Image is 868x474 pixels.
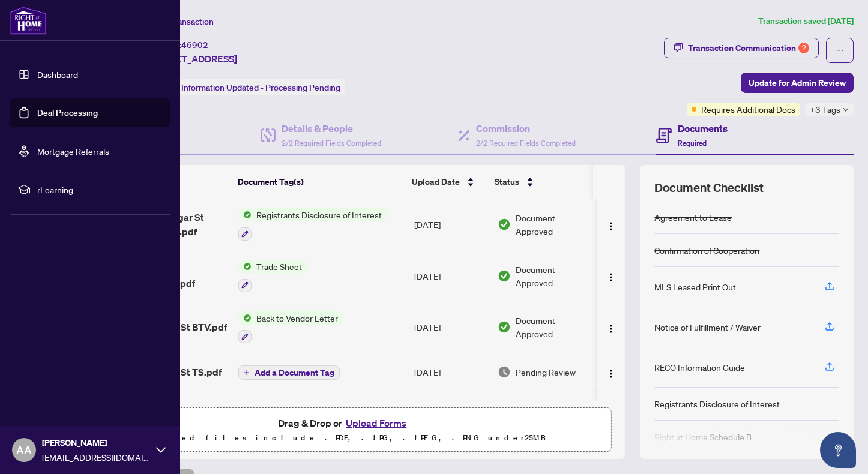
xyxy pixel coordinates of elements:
[601,362,621,382] button: Logo
[238,208,252,221] img: Status Icon
[749,73,846,92] span: Update for Admin Review
[758,14,854,28] article: Transaction saved [DATE]
[843,107,849,113] span: down
[820,432,856,468] button: Open asap
[252,208,387,221] span: Registrants Disclosure of Interest
[37,107,98,118] a: Deal Processing
[490,165,593,199] th: Status
[282,121,381,136] h4: Details & People
[278,415,410,431] span: Drag & Drop or
[654,244,759,257] div: Confirmation of Cooperation
[516,211,592,238] span: Document Approved
[409,353,492,391] td: [DATE]
[601,215,621,234] button: Logo
[836,46,844,55] span: ellipsis
[238,365,340,380] button: Add a Document Tag
[601,317,621,337] button: Logo
[606,272,616,282] img: Logo
[409,302,492,353] td: [DATE]
[238,208,387,241] button: Status IconRegistrants Disclosure of Interest
[498,269,511,283] img: Document Status
[810,103,840,116] span: +3 Tags
[16,442,32,458] span: AA
[244,370,250,376] span: plus
[654,397,780,410] div: Registrants Disclosure of Interest
[409,199,492,250] td: [DATE]
[678,121,728,136] h4: Documents
[601,266,621,286] button: Logo
[412,175,460,188] span: Upload Date
[654,179,764,196] span: Document Checklist
[498,218,511,231] img: Document Status
[654,280,736,293] div: MLS Leased Print Out
[407,165,490,199] th: Upload Date
[498,320,511,334] img: Document Status
[282,139,381,148] span: 2/2 Required Fields Completed
[42,451,150,464] span: [EMAIL_ADDRESS][DOMAIN_NAME]
[238,364,340,380] button: Add a Document Tag
[495,175,519,188] span: Status
[678,139,707,148] span: Required
[85,431,603,445] p: Supported files include .PDF, .JPG, .JPEG, .PNG under 25 MB
[238,260,307,292] button: Status IconTrade Sheet
[516,263,592,289] span: Document Approved
[606,369,616,379] img: Logo
[238,311,252,325] img: Status Icon
[664,38,819,58] button: Transaction Communication2
[37,146,109,157] a: Mortgage Referrals
[476,139,576,148] span: 2/2 Required Fields Completed
[252,311,343,325] span: Back to Vendor Letter
[255,368,334,377] span: Add a Document Tag
[238,260,252,273] img: Status Icon
[654,361,745,374] div: RECO Information Guide
[149,16,214,27] span: View Transaction
[516,365,576,379] span: Pending Review
[409,391,492,437] td: [DATE]
[252,260,307,273] span: Trade Sheet
[181,40,208,50] span: 46902
[42,436,150,449] span: [PERSON_NAME]
[77,408,610,452] span: Drag & Drop orUpload FormsSupported files include .PDF, .JPG, .JPEG, .PNG under25MB
[342,415,410,431] button: Upload Forms
[149,52,237,66] span: [STREET_ADDRESS]
[476,121,576,136] h4: Commission
[741,73,854,93] button: Update for Admin Review
[149,79,345,95] div: Status:
[37,69,78,80] a: Dashboard
[798,43,809,53] div: 2
[688,38,809,58] div: Transaction Communication
[10,6,47,35] img: logo
[606,324,616,334] img: Logo
[516,401,592,427] span: Document Approved
[606,221,616,231] img: Logo
[701,103,795,116] span: Requires Additional Docs
[37,183,162,196] span: rLearning
[238,311,343,344] button: Status IconBack to Vendor Letter
[409,250,492,302] td: [DATE]
[181,82,340,93] span: Information Updated - Processing Pending
[654,211,732,224] div: Agreement to Lease
[498,365,511,379] img: Document Status
[233,165,407,199] th: Document Tag(s)
[654,320,761,334] div: Notice of Fulfillment / Waiver
[516,314,592,340] span: Document Approved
